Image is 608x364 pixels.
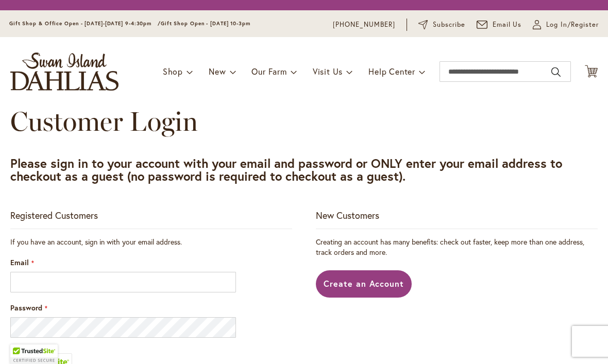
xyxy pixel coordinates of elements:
[316,209,379,221] strong: New Customers
[551,64,561,80] button: Search
[418,20,465,30] a: Subscribe
[10,209,98,221] strong: Registered Customers
[10,257,29,267] span: Email
[163,66,183,77] span: Shop
[316,270,412,298] a: Create an Account
[313,66,343,77] span: Visit Us
[324,278,404,289] span: Create an Account
[493,20,522,30] span: Email Us
[251,66,286,77] span: Our Farm
[10,303,42,313] span: Password
[10,237,292,247] div: If you have an account, sign in with your email address.
[161,20,250,27] span: Gift Shop Open - [DATE] 10-3pm
[316,237,598,257] p: Creating an account has many benefits: check out faster, keep more than one address, track orders...
[10,53,119,91] a: store logo
[9,20,161,27] span: Gift Shop & Office Open - [DATE]-[DATE] 9-4:30pm /
[533,20,599,30] a: Log In/Register
[209,66,226,77] span: New
[368,66,415,77] span: Help Center
[333,20,395,30] a: [PHONE_NUMBER]
[10,105,198,137] span: Customer Login
[433,20,465,30] span: Subscribe
[8,327,37,356] iframe: Launch Accessibility Center
[10,155,562,184] strong: Please sign in to your account with your email and password or ONLY enter your email address to c...
[477,20,522,30] a: Email Us
[546,20,599,30] span: Log In/Register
